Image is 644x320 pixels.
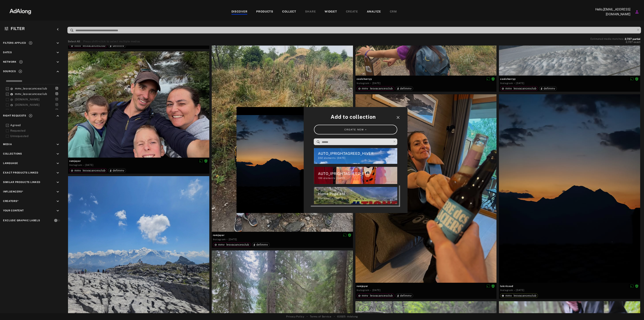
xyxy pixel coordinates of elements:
[624,301,644,320] div: Widget de chat
[318,156,397,160] div: elements · [DATE]
[318,197,321,200] span: 61
[314,125,397,135] button: CREATE NEW +
[318,196,397,200] div: elements · [DATE]
[318,171,397,176] div: AUTO_IPRIGHTAGREED_ETE
[318,176,397,180] div: elements · [DATE]
[311,113,400,121] div: Add to collection
[318,157,323,159] span: 332
[396,115,400,120] i: close
[236,115,304,205] img: 535785765_1493484312101975_6455967221090079199_n.heic
[318,177,323,180] span: 199
[318,151,397,156] div: AUTO_IPRIGHTAGREED_HIVER
[624,301,644,320] iframe: Chat Widget
[318,191,397,196] div: Home Page ete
